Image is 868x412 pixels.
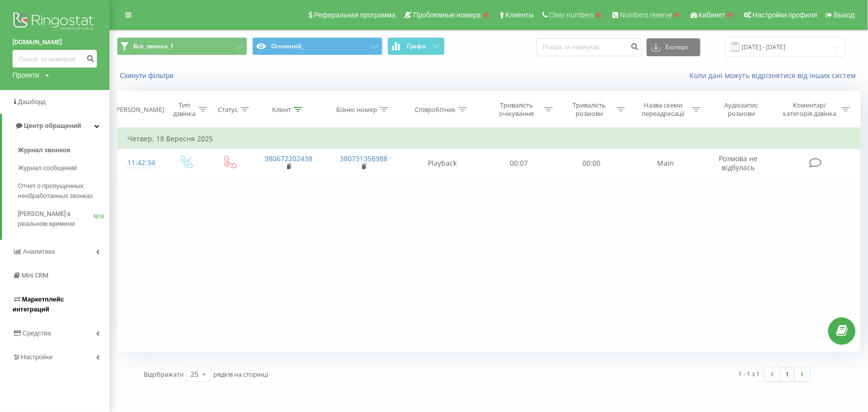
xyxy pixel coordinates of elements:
a: Журнал звонков [18,141,109,159]
input: Пошук за номером [12,50,97,68]
span: Центр обращений [24,122,81,129]
a: Журнал сообщений [18,159,109,177]
span: Настройки профиля [753,11,817,19]
a: 380672202438 [265,154,312,163]
td: Playback [401,149,482,178]
span: Средства [22,329,51,337]
div: Статус [218,105,238,114]
a: 1 [780,367,795,381]
button: Скинути фільтри [117,71,179,80]
div: Клієнт [272,105,291,114]
span: рядків на сторінці [213,370,268,379]
td: Четвер, 18 Вересня 2025 [117,129,861,149]
div: 11:42:34 [127,153,154,173]
span: Clear numbers [549,11,594,19]
a: 380731356988 [340,154,387,163]
div: Бізнес номер [336,105,377,114]
span: Клиенты [506,11,534,19]
span: Проблемные номера [413,11,481,19]
span: Mini CRM [21,272,48,279]
span: Журнал звонков [18,145,70,155]
span: Аналитика [23,248,55,255]
a: [PERSON_NAME] в реальном времениNEW [18,205,109,233]
a: [DOMAIN_NAME] [12,37,97,47]
input: Пошук за номером [536,38,642,56]
span: Дашборд [18,98,46,105]
button: Експорт [647,38,700,56]
td: 00:00 [555,149,628,178]
span: Numbers reserve [620,11,672,19]
a: Отчет о пропущенных необработанных звонках [18,177,109,205]
span: Маркетплейс интеграций [12,296,64,313]
div: Тривалість очікування [492,101,542,118]
div: Коментар/категорія дзвінка [780,101,839,118]
button: Все_звонки_1 [117,37,247,55]
div: Назва схеми переадресації [637,101,689,118]
div: [PERSON_NAME] [114,105,164,114]
button: Основний_ [252,37,383,55]
div: Тривалість розмови [565,101,614,118]
td: Main [628,149,703,178]
button: Графік [387,37,445,55]
span: Розмова не відбулась [719,154,758,172]
span: Кабинет [699,11,725,19]
span: [PERSON_NAME] в реальном времени [18,209,94,229]
a: Коли дані можуть відрізнятися вiд інших систем [689,71,861,80]
span: Выход [834,11,855,19]
div: Проекти [12,70,39,80]
span: Все_звонки_1 [133,42,174,50]
div: 1 - 1 з 1 [739,369,760,379]
img: Ringostat logo [12,10,97,35]
div: Співробітник [415,105,456,114]
td: 00:07 [483,149,556,178]
span: Відображати [144,370,184,379]
span: Журнал сообщений [18,163,77,173]
span: Графік [407,43,426,50]
span: Реферальная программа [314,11,395,19]
div: 25 [191,369,198,379]
a: Центр обращений [2,114,109,138]
div: Аудіозапис розмови [712,101,771,118]
span: Настройки [21,353,53,361]
div: Тип дзвінка [173,101,196,118]
span: Отчет о пропущенных необработанных звонках [18,181,104,201]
